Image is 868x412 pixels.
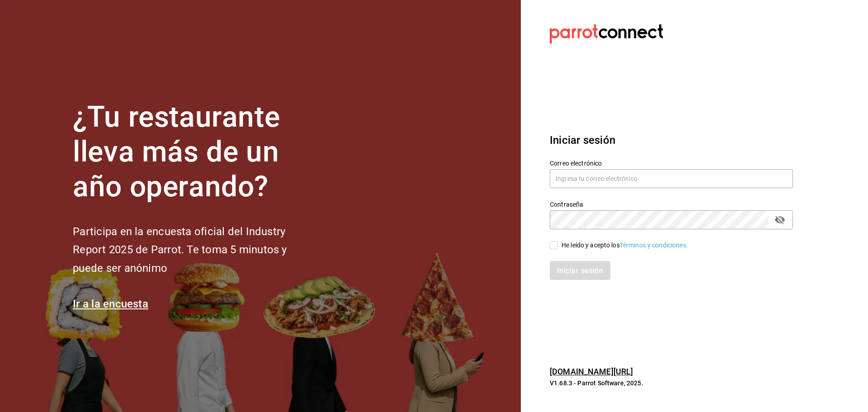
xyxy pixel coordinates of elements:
font: He leído y acepto los [561,242,620,249]
font: Correo electrónico [550,160,602,167]
a: [DOMAIN_NAME][URL] [550,367,633,376]
font: ¿Tu restaurante lleva más de un año operando? [73,100,280,204]
font: Contraseña [550,201,583,208]
input: Ingresa tu correo electrónico [550,169,793,188]
a: Ir a la encuesta [73,298,148,310]
font: Iniciar sesión [550,134,615,147]
a: Términos y condiciones. [620,242,688,249]
button: campo de contraseña [772,212,788,227]
font: V1.68.3 - Parrot Software, 2025. [550,379,643,387]
font: Participa en la encuesta oficial del Industry Report 2025 de Parrot. Te toma 5 minutos y puede se... [73,225,287,275]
